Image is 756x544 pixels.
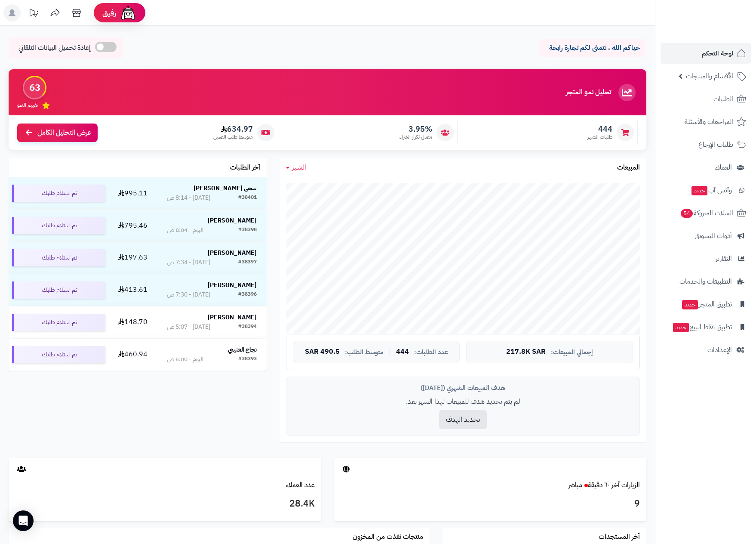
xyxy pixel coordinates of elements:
[293,397,633,407] p: لم يتم تحديد هدف للمبيعات لهذا الشهر بعد.
[194,184,257,193] strong: سجى [PERSON_NAME]
[686,70,733,82] span: الأقسام والمنتجات
[37,128,91,138] span: عرض التحليل الكامل
[681,209,693,218] span: 54
[587,124,612,134] span: 444
[679,275,732,287] span: التطبيقات والخدمات
[109,210,157,241] td: 795.46
[685,116,733,128] span: المراجعات والأسئلة
[695,230,732,242] span: أدوات التسويق
[439,410,487,429] button: تحديد الهدف
[23,4,44,24] a: تحديثات المنصة
[109,242,157,274] td: 197.63
[12,249,105,266] div: تم استلام طلبك
[661,111,751,132] a: المراجعات والأسئلة
[228,345,257,354] strong: نجاح العتيبي
[305,348,340,356] span: 490.5 SAR
[661,271,751,292] a: التطبيقات والخدمات
[707,344,732,356] span: الإعدادات
[345,349,384,356] span: متوسط الطلب:
[17,102,38,109] span: تقييم النمو
[400,124,432,134] span: 3.95%
[661,43,751,64] a: لوحة التحكم
[238,291,257,299] div: #38396
[661,248,751,269] a: التقارير
[213,133,253,141] span: متوسط طلب العميل
[698,139,733,151] span: طلبات الإرجاع
[414,349,448,356] span: عدد الطلبات:
[681,298,732,310] span: تطبيق المتجر
[691,184,732,196] span: وآتس آب
[167,258,210,267] div: [DATE] - 7:34 ص
[702,47,733,59] span: لوحة التحكم
[109,339,157,371] td: 460.94
[661,317,751,337] a: تطبيق نقاط البيعجديد
[566,89,611,96] h3: تحليل نمو المتجر
[18,43,91,53] span: إعادة تحميل البيانات التلقائي
[120,4,137,22] img: ai-face.png
[341,497,640,511] h3: 9
[716,253,732,265] span: التقارير
[661,89,751,109] a: الطلبات
[661,134,751,155] a: طلبات الإرجاع
[213,124,253,134] span: 634.97
[167,355,203,364] div: اليوم - 5:00 ص
[12,281,105,299] div: تم استلام طلبك
[672,321,732,333] span: تطبيق نقاط البيع
[389,349,391,355] span: |
[17,124,98,142] a: عرض التحليل الكامل
[292,162,306,173] span: الشهر
[167,323,210,331] div: [DATE] - 5:07 ص
[680,207,733,219] span: السلات المتروكة
[661,340,751,360] a: الإعدادات
[13,510,34,531] div: Open Intercom Messenger
[673,323,689,332] span: جديد
[12,217,105,234] div: تم استلام طلبك
[208,281,257,290] strong: [PERSON_NAME]
[12,314,105,331] div: تم استلام طلبك
[286,163,306,173] a: الشهر
[12,346,105,363] div: تم استلام طلبك
[15,497,315,511] h3: 28.4K
[661,157,751,178] a: العملاء
[599,533,640,541] h3: آخر المستجدات
[293,383,633,393] div: هدف المبيعات الشهري ([DATE])
[400,133,432,141] span: معدل تكرار الشراء
[230,164,260,172] h3: آخر الطلبات
[238,323,257,331] div: #38394
[682,300,698,309] span: جديد
[109,274,157,306] td: 413.61
[102,8,116,18] span: رفيق
[238,226,257,235] div: #38398
[238,194,257,202] div: #38401
[691,186,707,195] span: جديد
[12,185,105,202] div: تم استلام طلبك
[208,313,257,322] strong: [PERSON_NAME]
[167,291,210,299] div: [DATE] - 7:30 ص
[617,164,640,172] h3: المبيعات
[109,177,157,209] td: 995.11
[661,180,751,201] a: وآتس آبجديد
[208,248,257,257] strong: [PERSON_NAME]
[238,355,257,364] div: #38393
[545,43,640,53] p: حياكم الله ، نتمنى لكم تجارة رابحة
[506,348,546,356] span: 217.8K SAR
[551,349,593,356] span: إجمالي المبيعات:
[587,133,612,141] span: طلبات الشهر
[715,161,732,173] span: العملاء
[238,258,257,267] div: #38397
[661,226,751,246] a: أدوات التسويق
[167,194,210,202] div: [DATE] - 8:14 ص
[396,348,409,356] span: 444
[208,216,257,225] strong: [PERSON_NAME]
[286,480,315,490] a: عدد العملاء
[713,93,733,105] span: الطلبات
[661,203,751,223] a: السلات المتروكة54
[569,480,582,490] small: مباشر
[353,533,423,541] h3: منتجات نفذت من المخزون
[661,294,751,315] a: تطبيق المتجرجديد
[569,480,640,490] a: الزيارات آخر ٦٠ دقيقةمباشر
[167,226,203,235] div: اليوم - 8:04 ص
[109,306,157,338] td: 148.70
